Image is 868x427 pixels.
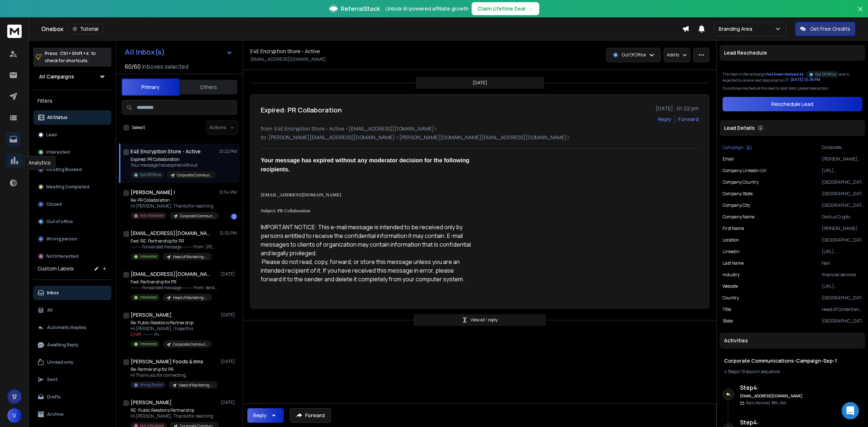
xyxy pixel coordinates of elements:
p: linkedin [723,249,740,255]
p: Last Name [723,260,744,266]
p: First Name [723,226,744,231]
p: Company Linkedin Url [723,168,766,174]
button: All Status [33,110,111,125]
p: [EMAIL_ADDRESS][DOMAIN_NAME] [261,191,472,198]
p: Inbox [47,290,59,296]
button: V [7,408,22,423]
p: Email [723,156,734,162]
div: [DATE] 12:38 PM [785,77,820,82]
p: Hi [PERSON_NAME], I hope this [131,326,212,332]
p: Out of office [46,219,73,225]
p: To continue reschedule this lead to later date, please take action. [723,86,862,91]
p: [URL][DOMAIN_NAME] [822,168,862,174]
p: RE: Public Relations Partnership [131,407,217,413]
button: Wrong person [33,232,111,246]
h1: [EMAIL_ADDRESS][DOMAIN_NAME] +1 [131,270,210,278]
p: Get Free Credits [810,25,850,33]
span: 4 Steps [724,368,739,375]
button: Closed [33,197,111,212]
button: Lead [33,128,111,142]
p: Meeting Booked [46,167,82,172]
p: from: E4E Encryption Store - Active <[EMAIL_ADDRESS][DOMAIN_NAME]> [261,125,699,132]
p: title [723,307,731,312]
h6: Step 4 : [740,383,803,392]
button: Unread only [33,355,111,370]
p: Country [723,295,739,301]
button: Automatic Replies [33,320,111,335]
p: Company City [723,202,750,208]
p: Corporate Communications-Campaign-Sep-1 [173,342,208,347]
p: [DATE] [221,400,237,405]
div: Forward [678,116,699,123]
p: Corporate Communications-Campaign-Sep-1 [180,213,214,219]
button: Campaign [723,145,752,150]
p: Automatic Replies [47,325,86,330]
p: Archive [47,411,64,417]
p: [GEOGRAPHIC_DATA] [822,202,862,208]
p: Press to check for shortcuts. [45,50,96,64]
p: [EMAIL_ADDRESS][DOMAIN_NAME] [250,56,326,62]
div: Open Intercom Messenger [842,402,859,419]
button: Forward [290,408,331,423]
p: Wrong person [46,236,77,242]
p: Out Of Office [140,172,161,178]
p: Reply Received [746,400,786,406]
label: Select [132,125,145,131]
p: Giottus Crypto Platform [822,214,862,220]
p: Lead Reschedule [724,49,767,56]
p: financial services [822,272,862,278]
h1: [EMAIL_ADDRESS][DOMAIN_NAME] +1 [131,230,210,237]
p: Company State [723,191,753,197]
div: 1 [231,214,237,219]
p: Head of Marketing-Campaign-Sep-1 [179,383,213,388]
span: → [528,5,533,12]
p: [URL][DOMAIN_NAME] [822,283,862,289]
span: has been marked as [766,72,804,77]
p: Lead [46,132,57,138]
p: Wrong Person [140,382,163,388]
button: Primary [122,78,179,96]
p: All [47,307,52,313]
p: Sent [47,377,58,383]
div: IMPORTANT NOTICE: This e-mail message is intended to be received only by persons entitled to rece... [261,156,478,298]
p: [DATE] [473,80,487,86]
button: Inbox [33,286,111,300]
h3: Inboxes selected [142,62,188,71]
span: ReferralStack [341,4,380,13]
button: Awaiting Reply [33,338,111,352]
p: All Status [47,115,68,120]
p: Add to [667,52,679,58]
p: Closed [46,201,62,207]
button: Get Free Credits [795,22,855,36]
button: Tutorial [68,24,103,34]
p: Fwd: RE: Partnership for PR [131,238,217,244]
button: Claim Lifetime Deal→ [472,2,539,15]
p: Meeting Completed [46,184,89,190]
h1: [PERSON_NAME] [131,399,172,406]
h1: E4E Encryption Store - Active [131,148,201,155]
h1: All Campaigns [39,73,74,80]
p: [PERSON_NAME][EMAIL_ADDRESS][DOMAIN_NAME] [822,156,862,162]
p: Head of Content and Communication [822,307,862,312]
p: location [723,237,739,243]
div: Activities [720,333,865,349]
p: industry [723,272,740,278]
div: Onebox [41,24,682,34]
button: Not Interested [33,249,111,264]
button: Interested [33,145,111,159]
p: website [723,283,738,289]
p: 12:32 PM [220,230,237,236]
button: All [33,303,111,317]
p: Interested [46,149,70,155]
span: ---------- Fo ... [143,331,162,337]
p: Re: Public Relations Partnership [131,320,212,326]
p: to: [PERSON_NAME][EMAIL_ADDRESS][DOMAIN_NAME] <[PERSON_NAME][DOMAIN_NAME][EMAIL_ADDRESS][DOMAIN_N... [261,134,699,141]
p: View all reply [471,317,498,323]
button: Meeting Completed [33,180,111,194]
p: [GEOGRAPHIC_DATA] [822,191,862,197]
div: Analytics [24,156,55,170]
p: Company Country [723,179,759,185]
p: Corporate Communications-Campaign-Sep-1 [822,145,862,150]
p: Lead Details [724,124,755,132]
p: Hi [PERSON_NAME], Thanks for reaching [131,413,217,419]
